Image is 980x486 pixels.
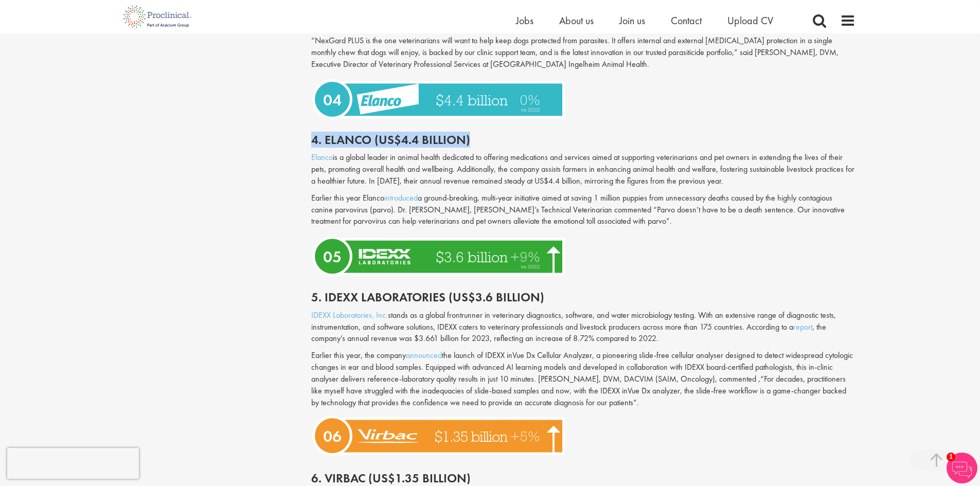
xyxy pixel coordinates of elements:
p: Earlier this year Elanco a ground-breaking, multi-year initiative aimed at saving 1 million puppi... [311,192,856,228]
span: 1 [947,453,955,461]
a: announced [406,350,442,361]
p: stands as a global frontrunner in veterinary diagnostics, software, and water microbiology testin... [311,310,856,345]
a: introduced [384,192,418,203]
a: Join us [619,14,645,27]
iframe: reCAPTCHA [7,448,139,479]
a: Contact [671,14,702,27]
h2: 4. Elanco (US$4.4 billion) [311,133,856,147]
h2: 5. Idexx Laboratories (US$3.6 billion) [311,291,856,304]
a: Jobs [516,14,533,27]
a: About us [559,14,594,27]
h2: 6. Virbac (US$1.35 billion) [311,472,856,485]
a: Upload CV [727,14,773,27]
p: is a global leader in animal health dedicated to offering medications and services aimed at suppo... [311,152,856,187]
img: Chatbot [947,453,977,483]
a: report [793,321,812,332]
a: IDEXX Laboratories, Inc. [311,310,388,320]
p: Earlier this year, the company the launch of IDEXX inVue Dx Cellular Analyzer, a pioneering slide... [311,350,856,408]
a: Elanco [311,152,333,163]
